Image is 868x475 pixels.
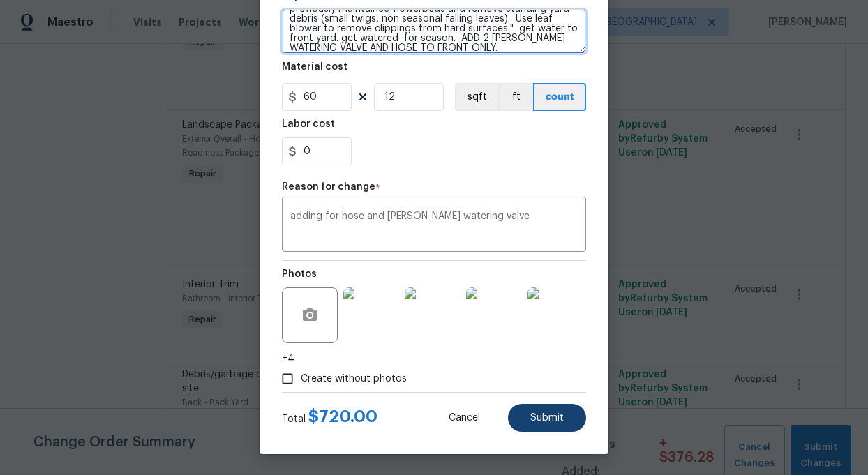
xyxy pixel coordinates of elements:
button: Submit [508,404,586,432]
textarea: Mowing of grass up to 6" in height. Mow, edge along driveways & sidewalks, trim along standing st... [282,9,586,54]
h5: Reason for change [282,182,375,192]
span: Cancel [449,413,480,423]
h5: Photos [282,269,317,279]
div: Total [282,409,377,426]
button: count [533,83,586,111]
span: +4 [282,352,294,365]
h5: Labor cost [282,119,335,129]
span: $ 720.00 [308,408,377,425]
span: Submit [530,413,564,423]
button: sqft [455,83,498,111]
h5: Material cost [282,62,347,72]
span: Create without photos [301,372,407,386]
button: Cancel [426,404,502,432]
textarea: adding for hose and [PERSON_NAME] watering valve [290,211,578,241]
button: ft [498,83,533,111]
